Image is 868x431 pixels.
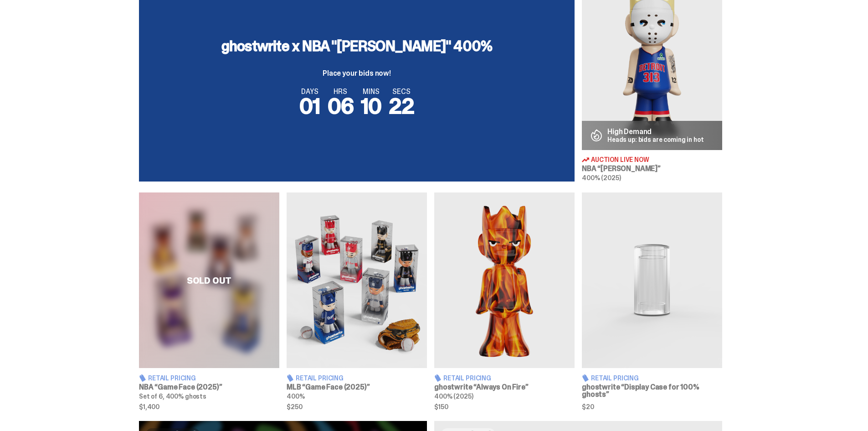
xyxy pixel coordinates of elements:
span: Auction Live Now [591,156,649,163]
img: Game Face (2025) [287,192,427,368]
span: 06 [328,92,354,120]
span: MINS [361,88,382,95]
span: HRS [328,88,354,95]
p: Heads up: bids are coming in hot [607,136,704,143]
h3: ghostwrite “Display Case for 100% ghosts” [582,384,722,398]
span: $1,400 [139,404,279,410]
span: $20 [582,404,722,410]
a: Display Case for 100% ghosts Retail Pricing [582,192,722,410]
h3: NBA “[PERSON_NAME]” [582,165,722,172]
span: Retail Pricing [296,375,344,381]
span: Set of 6, 400% ghosts [139,392,206,400]
span: SECS [389,88,414,95]
span: DAYS [299,88,320,95]
p: High Demand [607,128,704,135]
h3: MLB “Game Face (2025)” [287,384,427,391]
span: Retail Pricing [443,375,491,381]
span: 01 [299,92,320,120]
span: Retail Pricing [591,375,639,381]
h3: ghostwrite x NBA "[PERSON_NAME]" 400% [221,39,492,53]
div: Sold Out [139,192,279,368]
span: $250 [287,404,427,410]
p: Place your bids now! [221,70,492,77]
span: 400% [287,392,304,400]
img: Display Case for 100% ghosts [582,192,722,368]
span: $150 [434,404,575,410]
span: 400% (2025) [434,392,473,400]
span: 10 [361,92,382,120]
a: Game Face (2025) Sold Out Retail Pricing [139,192,279,410]
a: Always On Fire Retail Pricing [434,192,575,410]
h3: ghostwrite “Always On Fire” [434,384,575,391]
span: 22 [389,92,414,120]
span: Retail Pricing [148,375,196,381]
span: 400% (2025) [582,174,621,182]
img: Always On Fire [434,192,575,368]
h3: NBA “Game Face (2025)” [139,384,279,391]
a: Game Face (2025) Retail Pricing [287,192,427,410]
